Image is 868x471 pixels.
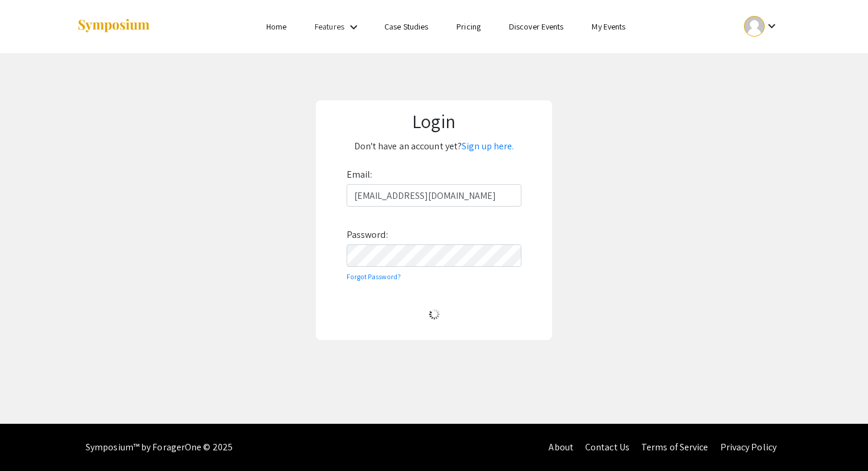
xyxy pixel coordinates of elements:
[732,13,791,40] button: Expand account dropdown
[509,21,564,32] a: Discover Events
[424,304,445,325] img: Loading
[347,20,361,34] mat-icon: Expand Features list
[585,441,629,453] a: Contact Us
[765,19,779,33] mat-icon: Expand account dropdown
[266,21,286,32] a: Home
[325,137,544,156] p: Don't have an account yet?
[9,418,50,462] iframe: Chat
[315,21,344,32] a: Features
[347,225,388,244] label: Password:
[86,424,233,471] div: Symposium™ by ForagerOne © 2025
[347,272,402,281] a: Forgot Password?
[592,21,625,32] a: My Events
[325,110,544,132] h1: Login
[456,21,481,32] a: Pricing
[77,18,151,34] img: Symposium by ForagerOne
[462,140,514,152] a: Sign up here.
[720,441,776,453] a: Privacy Policy
[384,21,428,32] a: Case Studies
[549,441,573,453] a: About
[347,165,373,184] label: Email:
[641,441,709,453] a: Terms of Service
